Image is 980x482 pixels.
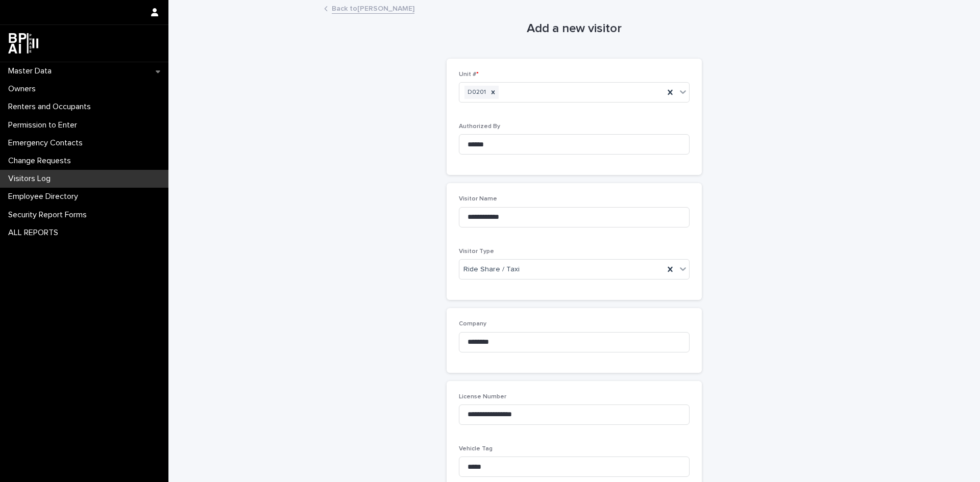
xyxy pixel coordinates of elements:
[464,86,487,99] div: D0201
[4,210,95,220] p: Security Report Forms
[459,394,506,400] span: License Number
[459,71,479,78] span: Unit #
[4,84,44,94] p: Owners
[459,321,486,327] span: Company
[4,66,60,76] p: Master Data
[4,138,91,148] p: Emergency Contacts
[459,446,493,452] span: Vehicle Tag
[463,264,520,275] span: Ride Share / Taxi
[459,123,500,130] span: Authorized By
[4,156,79,166] p: Change Requests
[4,120,85,130] p: Permission to Enter
[4,192,86,201] p: Employee Directory
[447,21,702,36] h1: Add a new visitor
[8,33,38,54] img: dwgmcNfxSF6WIOOXiGgu
[459,248,494,255] span: Visitor Type
[332,2,414,14] a: Back to[PERSON_NAME]
[4,174,59,184] p: Visitors Log
[459,196,497,202] span: Visitor Name
[4,228,66,238] p: ALL REPORTS
[4,102,99,112] p: Renters and Occupants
